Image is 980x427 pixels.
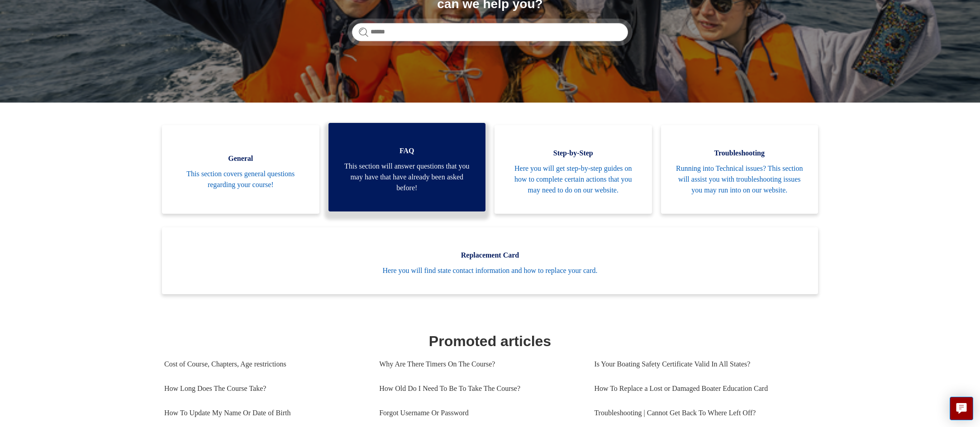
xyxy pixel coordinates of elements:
[164,376,366,401] a: How Long Does The Course Take?
[508,148,638,159] span: Step-by-Step
[352,23,628,41] input: Search
[508,163,638,196] span: Here you will get step-by-step guides on how to complete certain actions that you may need to do ...
[675,148,805,159] span: Troubleshooting
[379,352,580,376] a: Why Are There Timers On The Course?
[164,401,366,425] a: How To Update My Name Or Date of Birth
[176,265,804,276] span: Here you will find state contact information and how to replace your card.
[594,376,809,401] a: How To Replace a Lost or Damaged Boater Education Card
[495,125,652,214] a: Step-by-Step Here you will get step-by-step guides on how to complete certain actions that you ma...
[675,163,805,196] span: Running into Technical issues? This section will assist you with troubleshooting issues you may r...
[176,250,804,261] span: Replacement Card
[594,401,809,425] a: Troubleshooting | Cannot Get Back To Where Left Off?
[328,123,486,211] a: FAQ This section will answer questions that you may have that have already been asked before!
[379,376,580,401] a: How Old Do I Need To Be To Take The Course?
[176,153,306,164] span: General
[342,161,472,193] span: This section will answer questions that you may have that have already been asked before!
[162,125,319,214] a: General This section covers general questions regarding your course!
[162,227,818,294] a: Replacement Card Here you will find state contact information and how to replace your card.
[342,145,472,156] span: FAQ
[379,401,580,425] a: Forgot Username Or Password
[594,352,809,376] a: Is Your Boating Safety Certificate Valid In All States?
[950,397,973,420] button: Live chat
[661,125,818,214] a: Troubleshooting Running into Technical issues? This section will assist you with troubleshooting ...
[176,169,306,190] span: This section covers general questions regarding your course!
[164,352,366,376] a: Cost of Course, Chapters, Age restrictions
[164,330,816,352] h1: Promoted articles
